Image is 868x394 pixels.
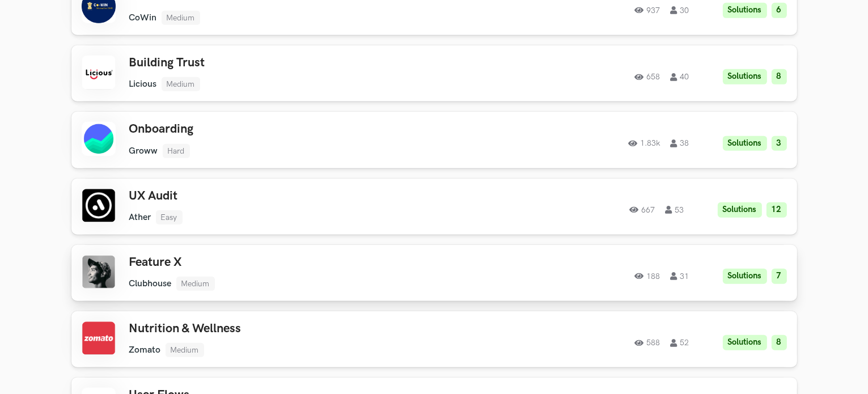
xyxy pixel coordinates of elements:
span: 53 [666,206,684,214]
li: CoWin [129,12,157,23]
a: Feature X Clubhouse Medium 188 31 Solutions 7 [71,245,797,301]
span: 40 [671,73,689,81]
li: Solutions [723,335,767,350]
li: 12 [767,202,787,218]
span: 52 [671,339,689,347]
li: 6 [772,3,787,18]
li: Ather [129,212,151,223]
a: UX Audit Ather Easy 667 53 Solutions 12 [71,179,797,235]
span: 1.83k [629,139,660,147]
span: 937 [635,6,660,14]
h3: Onboarding [129,122,451,137]
h3: Nutrition & Wellness [129,321,451,336]
span: 188 [635,272,660,280]
a: OnboardingGrowwHard1.83k38Solutions3 [71,112,797,168]
a: Building TrustLiciousMedium65840Solutions8 [71,45,797,101]
li: Solutions [723,269,767,284]
li: Easy [156,210,183,224]
span: 667 [630,206,655,214]
li: 3 [772,136,787,151]
h3: Feature X [129,255,451,270]
h3: UX Audit [129,189,451,204]
li: Hard [163,144,190,158]
li: Medium [162,11,200,25]
span: 658 [635,73,660,81]
h3: Building Trust [129,56,451,70]
li: Solutions [723,69,767,84]
a: Nutrition & Wellness Zomato Medium 588 52 Solutions 8 [71,311,797,367]
li: Solutions [723,3,767,18]
li: Clubhouse [129,278,172,289]
li: Solutions [718,202,762,218]
li: Groww [129,146,158,156]
span: 38 [671,139,689,147]
li: Solutions [723,136,767,151]
span: 588 [635,339,660,347]
li: Licious [129,79,157,90]
span: 30 [671,6,689,14]
li: 7 [772,269,787,284]
li: 8 [772,335,787,350]
li: Zomato [129,345,161,355]
li: Medium [162,77,200,91]
li: Medium [176,277,215,291]
li: Medium [166,343,204,357]
li: 8 [772,69,787,84]
span: 31 [671,272,689,280]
